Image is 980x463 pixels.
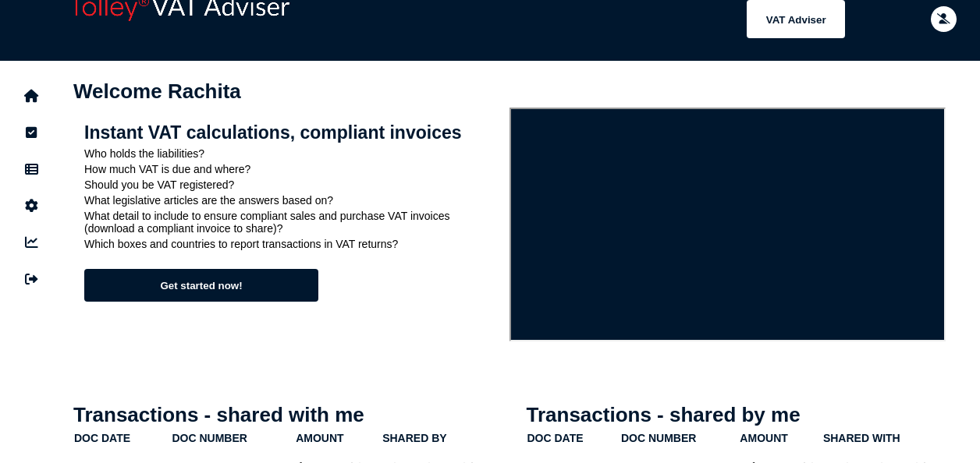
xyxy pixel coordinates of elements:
h2: Instant VAT calculations, compliant invoices [84,122,499,143]
i: Data manager [25,169,38,170]
h1: Transactions - shared by me [527,403,946,427]
p: Should you be VAT registered? [84,178,499,191]
div: doc number [621,432,696,444]
div: doc number [172,432,247,444]
div: shared by [382,432,490,444]
p: What legislative articles are the answers based on? [84,194,499,207]
button: Get started now! [84,269,318,302]
p: Which boxes and countries to report transactions in VAT returns? [84,238,499,250]
p: Who holds the liabilities? [84,147,499,160]
button: Insights [15,226,48,259]
div: shared with [823,432,900,444]
div: Amount [740,432,822,444]
button: Home [15,80,48,112]
button: Sign out [15,263,48,295]
div: shared with [823,432,943,444]
p: What detail to include to ensure compliant sales and purchase VAT invoices (download a compliant ... [84,210,499,235]
div: doc date [74,432,130,444]
div: doc date [74,432,170,444]
p: How much VAT is due and where? [84,163,499,175]
i: Email needs to be verified [937,14,950,24]
div: Amount [296,432,343,444]
div: doc number [172,432,294,444]
h1: Transactions - shared with me [73,403,493,427]
button: Tasks [15,116,48,149]
div: doc date [527,432,620,444]
div: shared by [382,432,446,444]
button: Manage settings [15,189,48,222]
div: Amount [740,432,787,444]
button: Data manager [15,153,48,186]
div: doc number [621,432,738,444]
h1: Welcome Rachita [73,80,946,104]
div: doc date [527,432,584,444]
iframe: VAT Adviser intro [510,108,946,341]
div: Amount [296,432,381,444]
